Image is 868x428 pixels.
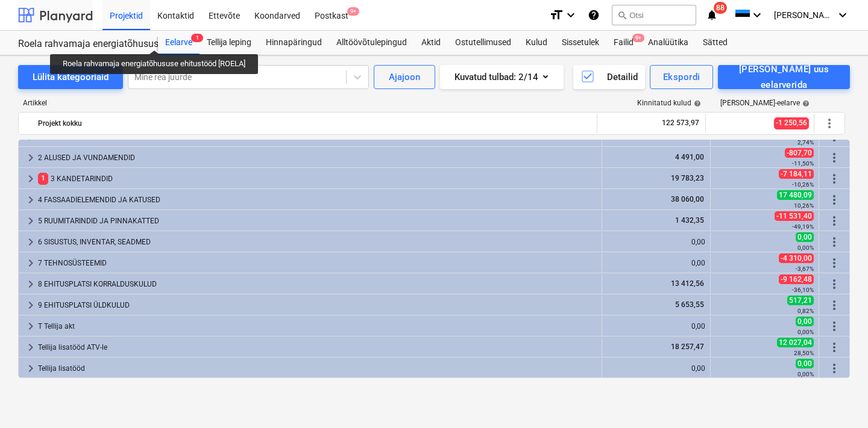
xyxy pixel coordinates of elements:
span: 4 491,00 [674,153,705,161]
div: Eelarve [158,31,200,55]
span: 1 432,35 [674,216,705,225]
a: Eelarve1 [158,31,200,55]
small: 10,26% [794,202,814,209]
span: -1 250,56 [774,117,809,129]
span: Rohkem tegevusi [827,340,841,355]
div: 2 ALUSED JA VUNDAMENDID [38,148,597,167]
i: keyboard_arrow_down [835,8,850,22]
small: 28,50% [794,350,814,356]
div: [PERSON_NAME]-eelarve [720,99,810,107]
span: keyboard_arrow_right [24,193,38,207]
button: [PERSON_NAME] uus eelarverida [718,65,850,89]
span: Rohkem tegevusi [827,172,841,186]
div: Failid [606,31,641,55]
small: -11,50% [792,160,814,167]
span: 1 [191,34,203,42]
span: 5 653,55 [674,300,705,309]
div: Aktid [414,31,448,55]
div: T Tellija akt [38,317,597,336]
span: keyboard_arrow_right [24,256,38,270]
small: -36,10% [792,287,814,293]
div: Tellija lisatööd [38,359,597,378]
button: Ajajoon [374,65,435,89]
span: 517,21 [787,296,814,305]
div: Projekt kokku [38,114,592,133]
div: 0,00 [607,322,705,330]
span: help [691,100,701,107]
span: help [800,100,810,107]
span: 38 060,00 [670,195,705,203]
small: 0,00% [797,371,814,377]
span: Rohkem tegevusi [827,235,841,249]
a: Hinnapäringud [259,31,329,55]
span: 0,00 [796,317,814,326]
span: keyboard_arrow_right [24,319,38,333]
div: Artikkel [18,99,598,107]
a: Kulud [518,31,555,55]
span: [PERSON_NAME] [774,10,834,20]
div: Roela rahvamaja energiatõhususe ehitustööd [ROELA] [18,38,143,51]
span: 9+ [347,7,359,16]
span: 1 [38,173,48,184]
span: 12 027,04 [777,338,814,347]
i: keyboard_arrow_down [564,8,578,22]
span: 17 480,09 [777,190,814,200]
span: keyboard_arrow_right [24,340,38,355]
div: 3 KANDETARINDID [38,169,597,188]
div: 6 SISUSTUS, INVENTAR, SEADMED [38,232,597,252]
span: search [617,10,627,20]
button: Otsi [612,5,696,25]
span: Rohkem tegevusi [827,319,841,333]
div: 0,00 [607,364,705,373]
small: -3,67% [796,265,814,272]
i: format_size [549,8,564,22]
span: Rohkem tegevusi [822,116,837,131]
i: keyboard_arrow_down [750,8,764,22]
div: [PERSON_NAME] uus eelarverida [731,61,837,93]
span: -9 162,48 [779,274,814,284]
button: Ekspordi [650,65,713,89]
div: Ajajoon [389,69,420,85]
a: Failid9+ [606,31,641,55]
span: 19 783,23 [670,174,705,182]
span: -11 531,40 [775,211,814,221]
span: Rohkem tegevusi [827,361,841,376]
button: Kuvatud tulbad:2/14 [440,65,564,89]
a: Tellija leping [200,31,259,55]
div: 0,00 [607,238,705,246]
div: Kuvatud tulbad : 2/14 [454,69,549,85]
small: 0,82% [797,308,814,314]
span: keyboard_arrow_right [24,235,38,249]
span: Rohkem tegevusi [827,256,841,270]
span: 9+ [632,34,644,42]
a: Analüütika [641,31,696,55]
a: Sissetulek [555,31,606,55]
div: Ekspordi [663,69,700,85]
small: 2,74% [797,139,814,146]
i: Abikeskus [588,8,600,22]
div: Kinnitatud kulud [637,99,701,107]
div: 7 TEHNOSÜSTEEMID [38,253,597,273]
span: Rohkem tegevusi [827,214,841,228]
i: notifications [706,8,718,22]
span: keyboard_arrow_right [24,172,38,186]
span: -7 184,11 [779,169,814,179]
div: Alltöövõtulepingud [329,31,414,55]
span: 0,00 [796,232,814,242]
span: 88 [714,2,727,14]
span: Rohkem tegevusi [827,298,841,312]
span: 122 573,97 [661,118,700,128]
span: -807,70 [785,148,814,158]
a: Ostutellimused [448,31,518,55]
span: Rohkem tegevusi [827,193,841,207]
a: Sätted [696,31,735,55]
div: 4 FASSAADIELEMENDID JA KATUSED [38,190,597,209]
button: Lülita kategooriaid [18,65,123,89]
span: 18 257,47 [670,343,705,351]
